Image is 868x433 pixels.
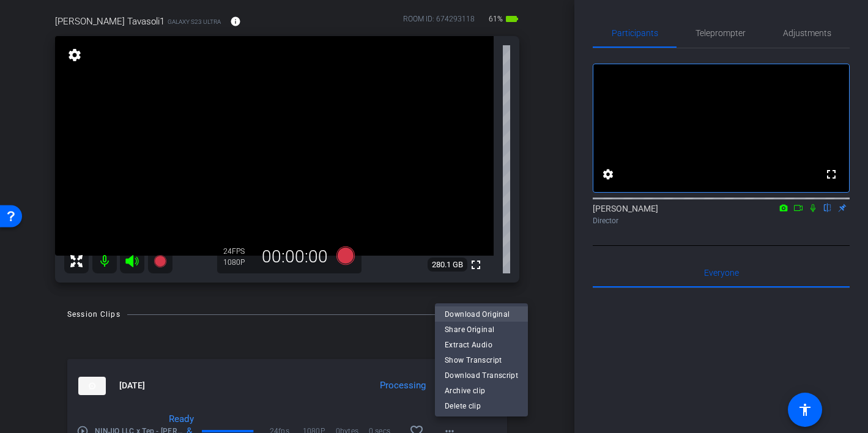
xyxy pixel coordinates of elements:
span: Download Transcript [445,368,518,382]
span: Show Transcript [445,352,518,367]
span: Archive clip [445,383,518,398]
span: Download Original [445,306,518,321]
span: Delete clip [445,398,518,413]
span: Extract Audio [445,337,518,352]
span: Share Original [445,322,518,336]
